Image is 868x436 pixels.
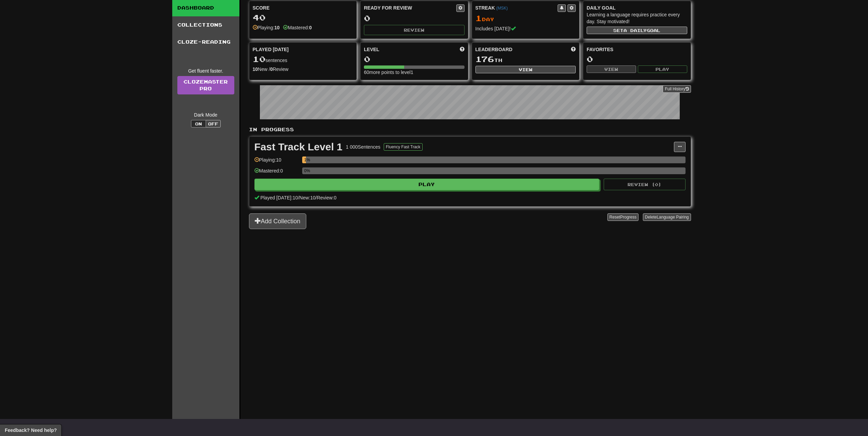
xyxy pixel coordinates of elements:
[384,143,422,151] button: Fluency Fast Track
[638,65,687,73] button: Play
[587,55,687,63] div: 0
[475,66,576,73] button: View
[663,85,691,93] button: Full History
[270,66,273,72] strong: 0
[571,46,576,53] span: This week in points, UTC
[604,179,686,190] button: Review (0)
[249,126,691,133] p: In Progress
[5,427,57,434] span: Open feedback widget
[249,213,306,229] button: Add Collection
[364,14,465,22] div: 0
[253,66,353,73] div: New / Review
[364,25,465,35] button: Review
[172,33,239,50] a: Cloze-Reading
[299,195,315,200] span: New: 10
[587,46,687,53] div: Favorites
[254,167,299,179] div: Mastered: 0
[496,6,508,11] a: (MSK)
[587,4,687,11] div: Daily Goal
[346,144,380,150] div: 1 000 Sentences
[172,16,239,33] a: Collections
[177,67,234,74] div: Get fluent faster.
[460,46,465,53] span: Score more points to level up
[206,120,221,127] button: Off
[253,4,353,11] div: Score
[253,13,353,22] div: 40
[607,213,638,221] button: ResetProgress
[657,215,689,220] span: Language Pairing
[475,4,558,11] div: Streak
[364,4,456,11] div: Ready for Review
[254,142,343,152] div: Fast Track Level 1
[177,76,234,94] a: ClozemasterPro
[315,195,317,200] span: /
[177,111,234,118] div: Dark Mode
[317,195,337,200] span: Review: 0
[309,25,312,30] strong: 0
[304,156,306,163] div: 1%
[253,55,353,64] div: sentences
[253,66,258,72] strong: 10
[191,120,206,127] button: On
[475,54,494,64] span: 176
[253,46,289,53] span: Played [DATE]
[475,46,513,53] span: Leaderboard
[253,54,266,64] span: 10
[475,14,576,23] div: Day
[620,215,636,220] span: Progress
[260,195,298,200] span: Played [DATE]: 10
[475,13,482,23] span: 1
[587,11,687,25] div: Learning a language requires practice every day. Stay motivated!
[254,156,299,168] div: Playing: 10
[364,69,465,76] div: 60 more points to level 1
[274,25,280,30] strong: 10
[475,25,576,32] div: Includes [DATE]!
[253,24,280,31] div: Playing:
[643,213,691,221] button: DeleteLanguage Pairing
[254,179,600,190] button: Play
[283,24,312,31] div: Mastered:
[298,195,299,200] span: /
[587,27,687,34] button: Seta dailygoal
[364,55,465,63] div: 0
[587,65,636,73] button: View
[364,46,379,53] span: Level
[623,28,647,33] span: a daily
[475,55,576,64] div: th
